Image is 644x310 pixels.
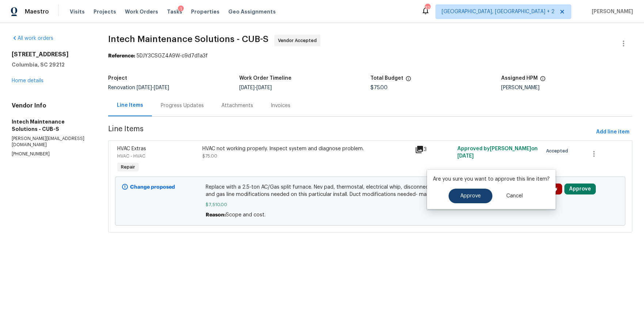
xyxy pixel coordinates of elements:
div: Invoices [271,102,290,109]
span: [DATE] [239,85,255,90]
span: Work Orders [125,8,158,15]
span: Visits [70,8,85,15]
div: 1 [178,5,184,13]
span: [PERSON_NAME] [589,8,633,15]
span: Repair [118,163,138,171]
span: Approved by [PERSON_NAME] on [457,146,538,159]
div: 5DJY3CSGZ4A9W-c9d7d1a3f [108,52,632,60]
div: [PERSON_NAME] [501,85,632,90]
span: Cancel [506,193,523,199]
span: Replace with a 2.5-ton AC/Gas split furnace. Nev pad, thermostal, electrical whip, disconnect box... [206,184,535,198]
span: Renovation [108,85,169,90]
div: Line Items [117,102,143,109]
h2: [STREET_ADDRESS] [12,51,91,58]
span: Accepted [546,147,571,155]
h5: Total Budget [370,76,403,81]
span: Projects [94,8,116,15]
h5: Intech Maintenance Solutions - CUB-S [12,118,91,133]
span: HVAC Extras [117,146,146,151]
span: Line Items [108,125,593,139]
span: Add line item [596,128,629,137]
h5: Assigned HPM [501,76,538,81]
span: Reason: [206,212,226,218]
span: [DATE] [457,154,474,159]
button: Cancel [495,189,534,203]
span: $7,510.00 [206,201,535,208]
span: HVAC - HVAC [117,154,145,158]
b: Change proposed [130,185,175,190]
span: The total cost of line items that have been proposed by Opendoor. This sum includes line items th... [405,76,411,85]
div: Attachments [221,102,253,109]
a: All work orders [12,36,53,41]
span: [DATE] [137,85,152,90]
button: Approve [449,189,492,203]
span: - [239,85,272,90]
span: Maestro [25,8,49,15]
span: Scope and cost. [226,212,266,218]
p: [PHONE_NUMBER] [12,151,91,157]
span: $75.00 [202,154,217,158]
span: [DATE] [256,85,272,90]
span: $75.00 [370,85,388,90]
a: Home details [12,78,43,83]
div: Progress Updates [161,102,204,109]
h5: Project [108,76,127,81]
p: Are you sure you want to approve this line item? [433,175,550,183]
span: Tasks [167,9,182,14]
button: Approve [564,184,596,194]
span: Geo Assignments [228,8,276,15]
h5: Columbia, SC 29212 [12,61,91,68]
div: HVAC not working properly. Inspect system and diagnose problem. [202,145,411,152]
span: [GEOGRAPHIC_DATA], [GEOGRAPHIC_DATA] + 2 [442,8,555,15]
b: Reference: [108,53,135,58]
span: Approve [460,193,481,199]
div: 32 [425,4,430,12]
p: [PERSON_NAME][EMAIL_ADDRESS][DOMAIN_NAME] [12,136,91,148]
span: Properties [191,8,220,15]
span: Vendor Accepted [278,37,320,44]
span: [DATE] [154,85,169,90]
span: Intech Maintenance Solutions - CUB-S [108,35,268,44]
button: Add line item [593,125,632,139]
div: 3 [415,145,453,154]
span: The hpm assigned to this work order. [540,76,546,85]
h4: Vendor Info [12,102,91,109]
h5: Work Order Timeline [239,76,291,81]
span: - [137,85,169,90]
